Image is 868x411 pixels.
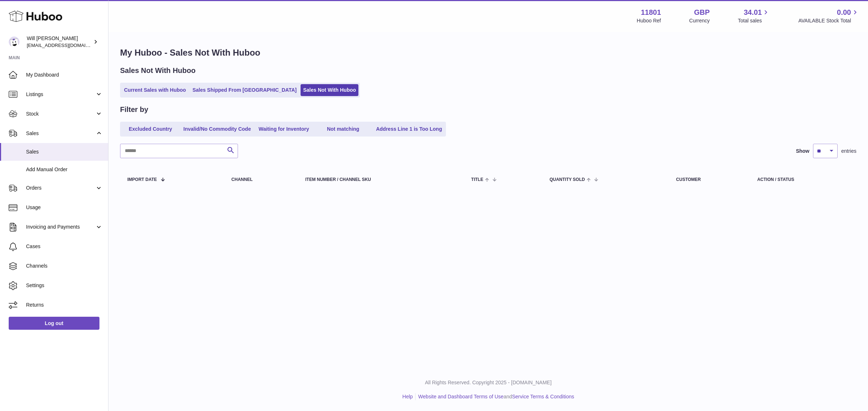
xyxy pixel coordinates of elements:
span: My Dashboard [26,72,103,78]
div: Item Number / Channel SKU [305,177,457,182]
a: Help [403,394,413,399]
span: Title [471,177,483,182]
a: Website and Dashboard Terms of Use [418,394,503,399]
a: Service Terms & Conditions [512,394,574,399]
span: Usage [26,204,103,211]
span: Orders [26,185,95,191]
span: AVAILABLE Stock Total [798,17,859,24]
span: entries [841,148,856,155]
a: Invalid/No Commodity Code [181,123,254,135]
div: Huboo Ref [637,17,661,24]
span: Add Manual Order [26,166,103,173]
a: Address Line 1 is Too Long [374,123,445,135]
div: Will [PERSON_NAME] [27,35,92,49]
label: Show [796,148,809,155]
span: Sales [26,130,95,137]
span: 34.01 [744,8,762,17]
strong: 11801 [641,8,661,17]
span: Import date [127,177,157,182]
div: Currency [689,17,710,24]
li: and [416,393,574,400]
div: Customer [676,177,743,182]
a: Excluded Country [122,123,179,135]
a: 34.01 Total sales [738,8,770,24]
span: Sales [26,148,103,155]
a: Current Sales with Huboo [122,84,188,96]
a: 0.00 AVAILABLE Stock Total [798,8,859,24]
span: 0.00 [837,8,851,17]
a: Not matching [314,123,372,135]
span: [EMAIL_ADDRESS][DOMAIN_NAME] [27,42,106,48]
span: Total sales [738,17,770,24]
strong: GBP [694,8,710,17]
span: Stock [26,111,95,117]
p: All Rights Reserved. Copyright 2025 - [DOMAIN_NAME] [114,379,862,386]
a: Waiting for Inventory [255,123,313,135]
span: Cases [26,243,103,250]
div: Channel [231,177,291,182]
a: Sales Shipped From [GEOGRAPHIC_DATA] [190,84,299,96]
span: Channels [26,263,103,269]
h2: Filter by [120,105,148,114]
span: Returns [26,302,103,308]
span: Quantity Sold [549,177,585,182]
img: internalAdmin-11801@internal.huboo.com [9,36,20,47]
h2: Sales Not With Huboo [120,66,196,75]
div: Action / Status [757,177,849,182]
span: Invoicing and Payments [26,224,95,230]
span: Listings [26,91,95,98]
h1: My Huboo - Sales Not With Huboo [120,47,856,59]
a: Log out [9,317,99,330]
a: Sales Not With Huboo [301,84,358,96]
span: Settings [26,282,103,289]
